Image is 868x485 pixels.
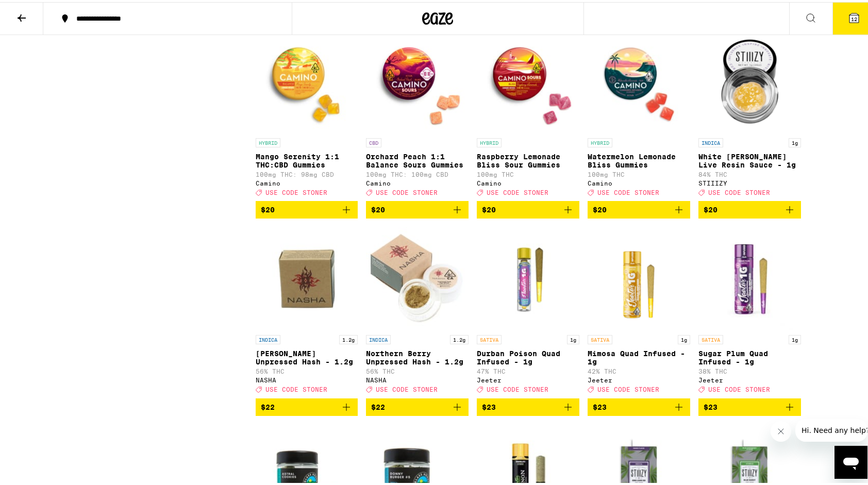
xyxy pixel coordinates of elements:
button: Add to bag [256,199,358,216]
span: USE CODE STONER [376,384,438,391]
p: INDICA [366,333,391,342]
p: HYBRID [588,136,612,145]
span: USE CODE STONER [265,384,327,391]
p: Durban Poison Quad Infused - 1g [477,347,579,364]
p: HYBRID [256,136,280,145]
p: 56% THC [366,366,469,373]
p: SATIVA [698,333,723,342]
button: Add to bag [477,396,579,414]
img: NASHA - Donny Burger Unpressed Hash - 1.2g [256,225,358,328]
img: Camino - Raspberry Lemonade Bliss Sour Gummies [477,28,579,131]
span: $23 [593,401,607,409]
p: 47% THC [477,366,579,373]
a: Open page for White Walker Live Resin Sauce - 1g from STIIIZY [698,28,801,199]
p: Sugar Plum Quad Infused - 1g [698,347,801,364]
a: Open page for Durban Poison Quad Infused - 1g from Jeeter [477,225,579,396]
p: SATIVA [588,333,612,342]
button: Add to bag [366,396,469,414]
p: Mango Serenity 1:1 THC:CBD Gummies [256,150,358,167]
button: Add to bag [256,396,358,414]
a: Open page for Mango Serenity 1:1 THC:CBD Gummies from Camino [256,28,358,199]
span: USE CODE STONER [265,187,327,194]
button: Add to bag [588,396,690,414]
p: [PERSON_NAME] Unpressed Hash - 1.2g [256,347,358,364]
p: 42% THC [588,366,690,373]
p: 1.2g [450,333,469,342]
span: 12 [851,14,857,20]
span: USE CODE STONER [597,384,659,391]
span: USE CODE STONER [708,187,770,194]
span: $20 [261,204,275,212]
button: Add to bag [477,199,579,216]
p: 1g [678,333,690,342]
div: Jeeter [477,375,579,381]
div: Camino [256,178,358,185]
a: Open page for Raspberry Lemonade Bliss Sour Gummies from Camino [477,28,579,199]
p: 1g [789,136,801,145]
p: SATIVA [477,333,502,342]
img: Camino - Mango Serenity 1:1 THC:CBD Gummies [256,28,358,131]
button: Add to bag [588,199,690,216]
div: Camino [366,178,469,185]
p: INDICA [256,333,280,342]
p: Mimosa Quad Infused - 1g [588,347,690,364]
p: INDICA [698,136,723,145]
div: STIIIZY [698,178,801,185]
p: 84% THC [698,169,801,176]
p: Watermelon Lemonade Bliss Gummies [588,150,690,167]
a: Open page for Watermelon Lemonade Bliss Gummies from Camino [588,28,690,199]
p: Raspberry Lemonade Bliss Sour Gummies [477,150,579,167]
img: Jeeter - Mimosa Quad Infused - 1g [588,225,690,328]
iframe: Close message [771,419,791,440]
button: Add to bag [698,396,801,414]
div: Camino [477,178,579,185]
span: USE CODE STONER [597,187,659,194]
img: Camino - Orchard Peach 1:1 Balance Sours Gummies [366,28,469,131]
p: 100mg THC: 98mg CBD [256,169,358,176]
div: Jeeter [588,375,690,381]
img: Camino - Watermelon Lemonade Bliss Gummies [588,28,690,131]
p: 38% THC [698,366,801,373]
p: 1g [567,333,579,342]
div: NASHA [256,375,358,381]
span: $23 [482,401,496,409]
span: USE CODE STONER [487,187,548,194]
p: 1g [789,333,801,342]
p: 100mg THC: 100mg CBD [366,169,469,176]
img: Jeeter - Sugar Plum Quad Infused - 1g [698,225,801,328]
span: $20 [593,204,607,212]
img: STIIIZY - White Walker Live Resin Sauce - 1g [698,28,801,131]
iframe: Button to launch messaging window [834,444,867,477]
span: $20 [704,204,717,212]
a: Open page for Orchard Peach 1:1 Balance Sours Gummies from Camino [366,28,469,199]
button: Add to bag [366,199,469,216]
span: $22 [261,401,275,409]
span: $20 [482,204,496,212]
iframe: Message from company [795,417,867,440]
button: Add to bag [698,199,801,216]
span: $22 [371,401,385,409]
a: Open page for Mimosa Quad Infused - 1g from Jeeter [588,225,690,396]
span: Hi. Need any help? [6,7,74,15]
p: Orchard Peach 1:1 Balance Sours Gummies [366,150,469,167]
span: USE CODE STONER [487,384,548,391]
img: NASHA - Northern Berry Unpressed Hash - 1.2g [366,225,469,328]
p: 100mg THC [588,169,690,176]
p: 1.2g [339,333,358,342]
a: Open page for Donny Burger Unpressed Hash - 1.2g from NASHA [256,225,358,396]
div: Camino [588,178,690,185]
span: USE CODE STONER [376,187,438,194]
a: Open page for Northern Berry Unpressed Hash - 1.2g from NASHA [366,225,469,396]
a: Open page for Sugar Plum Quad Infused - 1g from Jeeter [698,225,801,396]
div: NASHA [366,375,469,381]
img: Jeeter - Durban Poison Quad Infused - 1g [477,225,579,328]
p: 56% THC [256,366,358,373]
div: Jeeter [698,375,801,381]
span: $23 [704,401,717,409]
p: CBD [366,136,381,145]
p: HYBRID [477,136,502,145]
span: USE CODE STONER [708,384,770,391]
span: $20 [371,204,385,212]
p: Northern Berry Unpressed Hash - 1.2g [366,347,469,364]
p: White [PERSON_NAME] Live Resin Sauce - 1g [698,150,801,167]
